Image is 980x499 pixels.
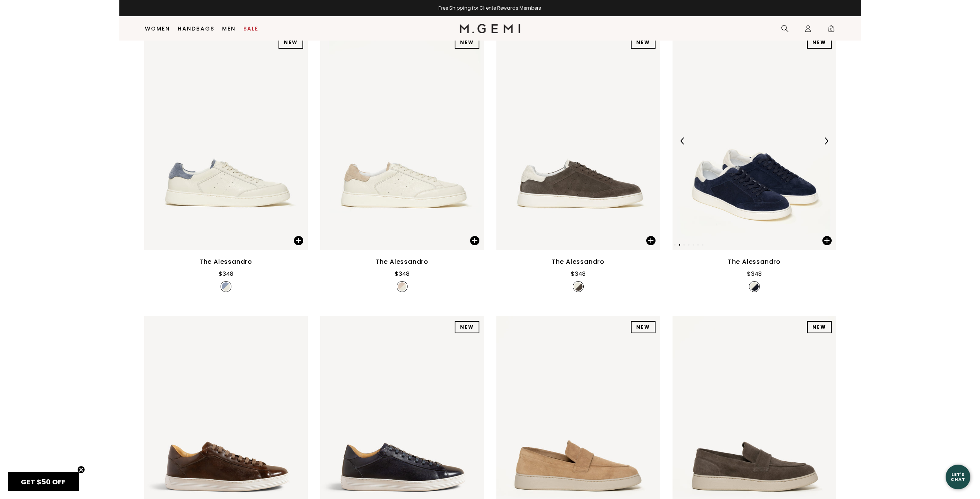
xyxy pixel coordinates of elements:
img: v_7385340510267_SWATCH_50x.jpg [574,282,583,291]
a: Sale [243,25,258,32]
div: $348 [219,269,233,278]
div: NEW [807,321,832,333]
div: NEW [455,321,479,333]
div: NEW [279,36,303,49]
a: Men [222,25,236,32]
span: 0 [827,26,835,34]
a: The Alessandro$348 [496,32,660,294]
img: M.Gemi [460,24,520,33]
div: Let's Chat [946,472,970,482]
img: Previous Arrow [679,137,686,144]
div: The Alessandro [199,257,252,266]
a: Women [145,25,170,32]
div: GET $50 OFFClose teaser [8,472,79,491]
div: The Alessandro [552,257,605,266]
a: Handbags [178,25,214,32]
div: The Alessandro [375,257,428,266]
button: Close teaser [77,466,85,474]
div: $348 [571,269,586,278]
div: NEW [631,321,656,333]
div: $348 [747,269,762,278]
div: Free Shipping for Cliente Rewards Members [119,5,861,11]
div: $348 [395,269,409,278]
div: NEW [631,36,656,49]
div: NEW [455,36,479,49]
div: The Alessandro [728,257,781,266]
div: NEW [807,36,832,49]
a: Previous ArrowNext ArrowThe Alessandro$348 [673,32,836,294]
a: The Alessandro$348 [144,32,308,294]
span: GET $50 OFF [21,477,66,487]
img: v_7385340543035_SWATCH_50x.jpg [750,282,759,291]
img: v_7385340444731_SWATCH_50x.jpg [222,282,230,291]
a: The Alessandro$348 [320,32,484,294]
img: v_7385340477499_SWATCH_50x.jpg [398,282,406,291]
img: Next Arrow [823,137,830,144]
